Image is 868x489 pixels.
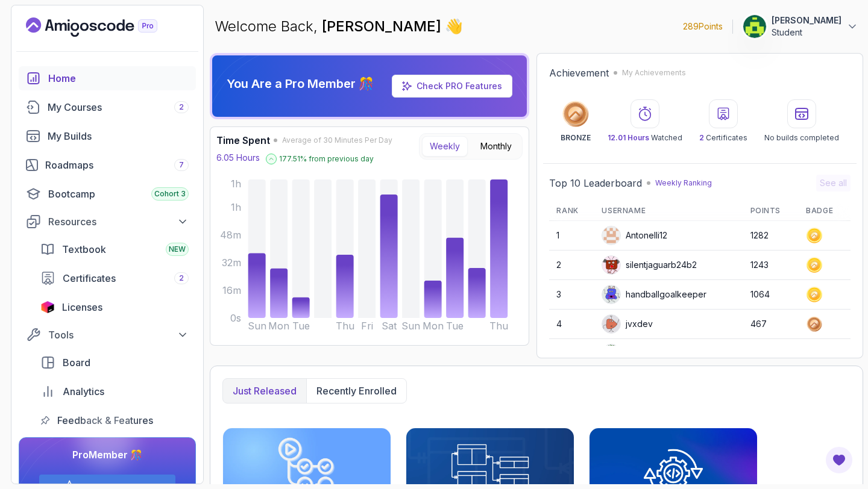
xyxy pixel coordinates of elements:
img: default monster avatar [602,315,620,333]
img: user profile image [743,15,766,38]
div: Tools [48,328,189,342]
div: kzanxavier [602,344,670,363]
tspan: 32m [222,257,241,269]
img: jetbrains icon [40,301,55,313]
button: Weekly [422,136,468,157]
img: user profile image [602,226,620,244]
td: 3 [549,280,594,310]
tspan: 48m [220,229,241,241]
a: feedback [33,408,196,432]
tspan: Sun [248,320,266,332]
div: Home [48,71,189,86]
tspan: Thu [489,320,508,332]
span: Textbook [62,242,106,257]
a: courses [19,95,196,119]
p: Student [772,26,841,39]
h2: Top 10 Leaderboard [549,176,642,190]
th: Username [594,201,743,221]
span: Licenses [62,300,102,314]
button: Tools [19,324,196,346]
tspan: Tue [292,320,310,332]
span: 2 [699,133,704,142]
td: 1 [549,221,594,251]
p: BRONZE [561,133,591,143]
span: 12.01 Hours [608,133,649,142]
p: 177.51 % from previous day [279,154,374,164]
p: 289 Points [683,20,723,33]
tspan: Mon [268,320,289,332]
div: Roadmaps [45,158,189,172]
div: silentjaguarb24b2 [602,255,697,275]
th: Badge [799,201,851,221]
h3: Time Spent [216,133,270,148]
span: [PERSON_NAME] [322,17,445,35]
button: Just released [223,379,306,403]
a: home [19,66,196,90]
th: Rank [549,201,594,221]
span: Cohort 3 [154,189,186,199]
button: user profile image[PERSON_NAME]Student [743,14,858,39]
a: Landing page [26,17,185,37]
button: Recently enrolled [306,379,406,403]
span: Analytics [63,384,104,399]
p: Certificates [699,133,747,143]
a: roadmaps [19,153,196,177]
span: Feedback & Features [57,413,153,428]
p: No builds completed [764,133,839,143]
tspan: Tue [446,320,464,332]
span: Average of 30 Minutes Per Day [282,135,392,145]
span: Board [63,355,90,370]
p: Watched [608,133,682,143]
span: NEW [169,244,186,254]
button: See all [816,175,851,192]
tspan: 1h [231,178,241,190]
div: My Courses [48,100,189,114]
div: handballgoalkeeper [602,285,706,304]
img: default monster avatar [602,256,620,274]
tspan: Sat [382,320,397,332]
a: textbook [33,237,196,261]
button: Resources [19,211,196,232]
p: My Achievements [622,68,686,78]
img: default monster avatar [602,285,620,304]
td: 1064 [743,280,799,310]
td: 2 [549,251,594,280]
div: Resources [48,214,189,229]
a: licenses [33,295,196,319]
td: 5 [549,339,594,369]
p: [PERSON_NAME] [772,14,841,26]
tspan: 16m [222,284,241,296]
span: 7 [179,160,184,170]
tspan: 0s [230,312,241,324]
a: board [33,350,196,375]
a: certificates [33,266,196,290]
tspan: Fri [361,320,373,332]
span: 2 [179,273,184,283]
p: Welcome Back, [215,17,463,36]
a: Check PRO Features [417,81,502,91]
div: Antonelli12 [602,226,667,245]
p: Just released [233,384,297,398]
tspan: Sun [401,320,420,332]
button: Monthly [473,136,520,157]
td: 4 [549,310,594,339]
p: You Are a Pro Member 🎊 [227,75,374,92]
a: builds [19,124,196,148]
td: 467 [743,310,799,339]
p: Weekly Ranking [655,178,712,188]
span: 2 [179,102,184,112]
p: 6.05 Hours [216,152,260,164]
td: 1243 [743,251,799,280]
h2: Achievement [549,66,609,80]
div: jvxdev [602,314,653,334]
img: default monster avatar [602,344,620,363]
a: bootcamp [19,182,196,206]
a: analytics [33,379,196,403]
div: Bootcamp [48,187,189,201]
span: Certificates [63,271,116,285]
tspan: 1h [231,201,241,213]
button: Open Feedback Button [825,446,854,475]
div: My Builds [48,129,189,143]
td: 1282 [743,221,799,251]
th: Points [743,201,799,221]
